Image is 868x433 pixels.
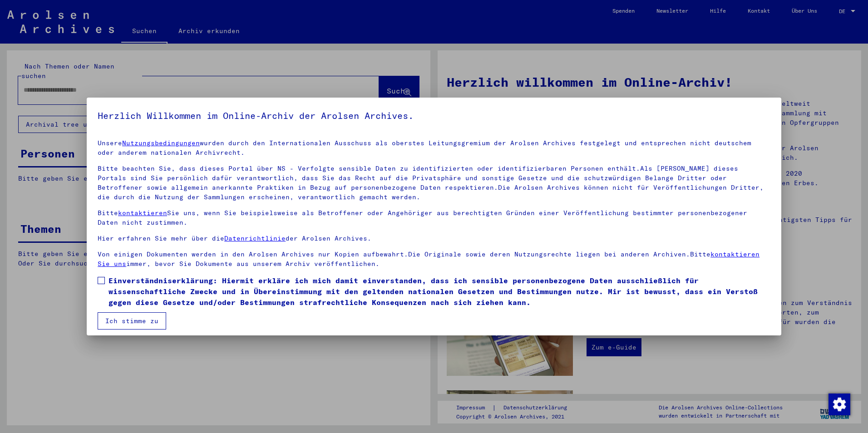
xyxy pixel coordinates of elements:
p: Hier erfahren Sie mehr über die der Arolsen Archives. [98,234,770,243]
p: Bitte beachten Sie, dass dieses Portal über NS - Verfolgte sensible Daten zu identifizierten oder... [98,164,770,202]
a: Datenrichtlinie [224,234,286,242]
span: Einverständniserklärung: Hiermit erkläre ich mich damit einverstanden, dass ich sensible personen... [108,275,770,308]
a: Nutzungsbedingungen [122,139,200,147]
img: Zustimmung ändern [829,394,850,415]
div: Zustimmung ändern [828,393,850,415]
a: kontaktieren [118,209,167,217]
a: kontaktieren Sie uns [98,250,759,268]
p: Unsere wurden durch den Internationalen Ausschuss als oberstes Leitungsgremium der Arolsen Archiv... [98,138,770,157]
p: Von einigen Dokumenten werden in den Arolsen Archives nur Kopien aufbewahrt.Die Originale sowie d... [98,250,770,269]
p: Bitte Sie uns, wenn Sie beispielsweise als Betroffener oder Angehöriger aus berechtigten Gründen ... [98,208,770,227]
h5: Herzlich Willkommen im Online-Archiv der Arolsen Archives. [98,108,770,123]
button: Ich stimme zu [98,312,166,330]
